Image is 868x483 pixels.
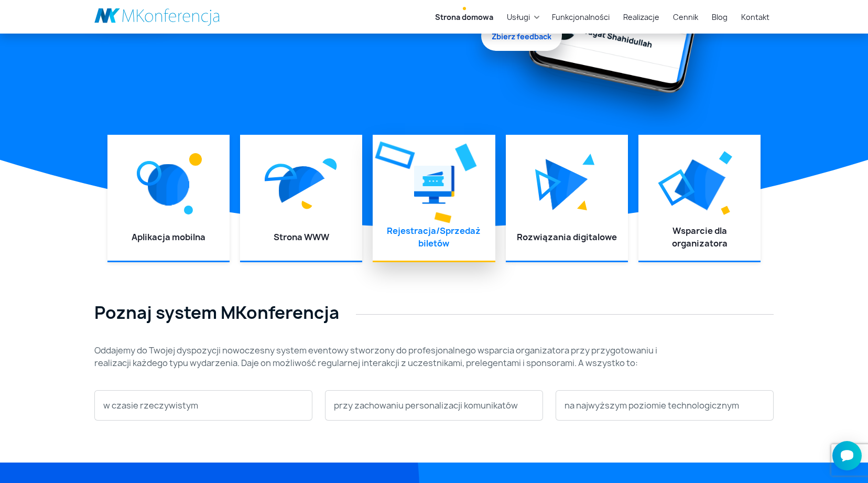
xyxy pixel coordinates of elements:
[737,7,774,27] a: Kontakt
[503,7,534,27] a: Usługi
[565,399,765,412] p: na najwyższym poziomie technologicznym
[672,225,728,249] a: Wsparcie dla organizatora
[184,206,193,214] img: Graficzny element strony
[301,200,312,209] img: Graficzny element strony
[278,166,324,203] img: Graficzny element strony
[674,159,725,210] img: Graficzny element strony
[658,169,695,206] img: Graficzny element strony
[832,441,862,470] iframe: Smartsupp widget button
[619,7,664,27] a: Realizacje
[432,207,454,229] img: Graficzny element strony
[517,231,617,243] a: Rozwiązania digitalowe
[535,169,561,201] img: Graficzny element strony
[132,231,205,243] a: Aplikacja mobilna
[582,153,595,165] img: Graficzny element strony
[669,7,702,27] a: Cennik
[189,153,202,166] img: Graficzny element strony
[431,7,497,27] a: Strona domowa
[719,151,732,165] img: Graficzny element strony
[322,158,337,170] img: Graficzny element strony
[265,164,297,181] img: Graficzny element strony
[94,344,658,369] p: Oddajemy do Twojej dyspozycji nowoczesny system eventowy stworzony do profesjonalnego wsparcia or...
[137,161,161,186] img: Graficzny element strony
[334,399,534,412] p: przy zachowaniu personalizacji komunikatów
[414,161,454,208] img: Graficzny element strony
[448,140,484,175] img: Graficzny element strony
[94,303,774,323] h2: Poznaj system MKonferencja
[148,164,189,206] img: Graficzny element strony
[274,231,329,243] a: Strona WWW
[546,159,588,210] img: Graficzny element strony
[721,206,730,215] img: Graficzny element strony
[387,225,481,249] a: Rejestracja/Sprzedaż biletów
[103,399,303,412] p: w czasie rzeczywistym
[374,142,415,169] img: Graficzny element strony
[708,7,732,27] a: Blog
[548,7,614,27] a: Funkcjonalności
